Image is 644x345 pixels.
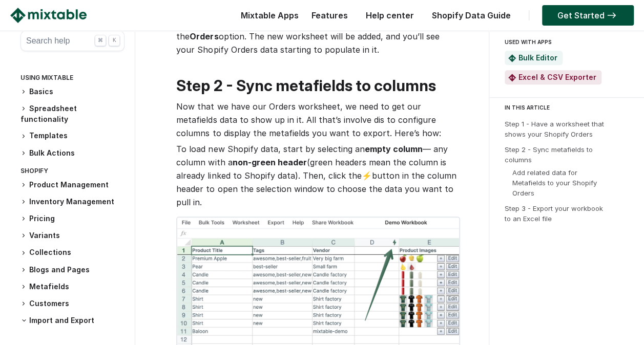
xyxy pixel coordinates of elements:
[20,315,124,326] h3: Import and Export
[20,87,124,97] h3: Basics
[20,213,124,224] h3: Pricing
[20,165,124,180] div: Shopify
[20,298,124,309] h3: Customers
[518,53,557,62] a: Bulk Editor
[427,10,516,20] a: Shopify Data Guide
[505,204,603,223] a: Step 3 - Export your workbook to an Excel file
[361,170,371,181] strong: ⚡️
[176,77,458,95] h2: Step 2 - Sync metafields to columns
[605,12,618,18] img: arrow-right.svg
[505,103,635,112] div: IN THIS ARTICLE
[20,247,124,258] h3: Collections
[518,73,596,81] a: Excel & CSV Exporter
[20,265,124,275] h3: Blogs and Pages
[512,168,597,197] a: Add related data for Metafields to your Shopify Orders
[20,148,124,159] h3: Bulk Actions
[20,103,124,124] h3: Spreadsheet functionality
[505,145,593,164] a: Step 2 - Sync metafields to columns
[364,144,422,154] strong: empty column
[236,8,299,28] div: Mixtable Apps
[176,142,458,209] p: To load new Shopify data, start by selecting an — any column with a (green headers mean the colum...
[20,131,124,141] h3: Templates
[190,31,218,41] strong: Orders
[306,10,353,20] a: Features
[361,10,419,20] a: Help center
[232,157,306,167] strong: non-green header
[20,31,124,51] button: Search help ⌘ K
[95,35,106,46] div: ⌘
[20,230,124,241] h3: Variants
[542,5,634,26] a: Get Started
[20,72,124,87] div: Using Mixtable
[508,54,516,62] img: Mixtable Spreadsheet Bulk Editor App
[109,35,120,46] div: K
[20,282,124,292] h3: Metafields
[176,100,458,140] p: Now that we have our Orders worksheet, we need to get our metafields data to show up in it. All t...
[10,8,87,23] img: Mixtable logo
[20,180,124,190] h3: Product Management
[505,36,625,48] div: USED WITH APPS
[20,197,124,207] h3: Inventory Management
[508,74,516,81] img: Mixtable Excel & CSV Exporter App
[505,120,604,138] a: Step 1 - Have a worksheet that shows your Shopify Orders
